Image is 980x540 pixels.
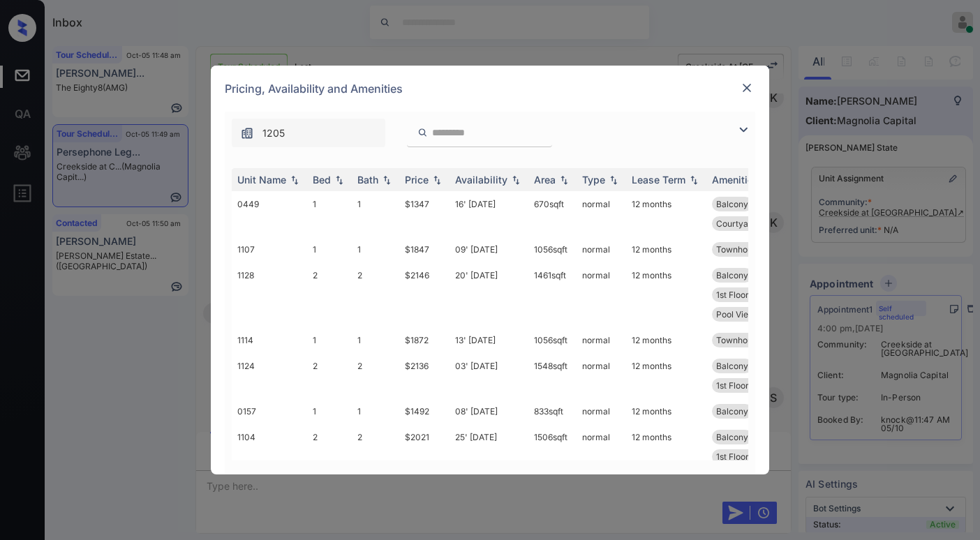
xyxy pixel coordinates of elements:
td: 03' [DATE] [450,353,528,398]
td: 1 [307,191,352,237]
div: Availability [455,174,507,186]
td: 12 months [626,191,706,237]
td: 1506 sqft [528,424,577,470]
img: close [740,81,754,95]
td: 1114 [232,327,307,353]
td: 1128 [232,262,307,327]
img: sorting [288,175,302,185]
img: icon-zuma [735,121,752,138]
td: 2 [352,424,399,470]
td: normal [577,353,626,398]
td: 09' [DATE] [450,237,528,262]
td: 1 [352,398,399,424]
td: normal [577,262,626,327]
div: Area [534,174,556,186]
img: sorting [380,175,394,185]
td: $2021 [399,424,450,470]
td: 16' [DATE] [450,191,528,237]
td: 12 months [626,424,706,470]
img: sorting [557,175,571,185]
td: 833 sqft [528,398,577,424]
span: Townhouse [716,244,762,255]
span: Balcony [716,432,748,442]
td: 13' [DATE] [450,327,528,353]
span: Balcony [716,361,748,371]
td: normal [577,398,626,424]
td: 1104 [232,424,307,470]
td: normal [577,424,626,470]
td: 1056 sqft [528,237,577,262]
span: 1st Floor Walk ... [716,290,779,300]
td: $1847 [399,237,450,262]
td: 1 [307,327,352,353]
td: 1548 sqft [528,353,577,398]
div: Unit Name [237,174,286,186]
td: 1 [307,398,352,424]
td: 1 [352,327,399,353]
td: 1 [352,191,399,237]
span: 1st Floor Walk ... [716,380,779,391]
span: 1205 [262,126,285,141]
img: sorting [607,175,621,185]
td: $1872 [399,327,450,353]
td: normal [577,237,626,262]
span: Balcony [716,406,748,417]
div: Price [405,174,429,186]
td: 2 [352,353,399,398]
td: 0449 [232,191,307,237]
td: 08' [DATE] [450,398,528,424]
span: Pool View 2 [716,309,762,320]
img: sorting [687,175,701,185]
img: icon-zuma [240,126,254,140]
td: 1124 [232,353,307,398]
td: 25' [DATE] [450,424,528,470]
td: 2 [352,262,399,327]
td: normal [577,327,626,353]
td: 12 months [626,262,706,327]
td: 12 months [626,327,706,353]
td: 2 [307,353,352,398]
img: icon-zuma [417,126,428,139]
td: 1107 [232,237,307,262]
td: 1 [352,237,399,262]
span: Townhouse [716,335,762,345]
img: sorting [509,175,523,185]
td: 12 months [626,398,706,424]
td: 1056 sqft [528,327,577,353]
div: Type [582,174,605,186]
td: 670 sqft [528,191,577,237]
td: 12 months [626,237,706,262]
td: 2 [307,424,352,470]
td: 20' [DATE] [450,262,528,327]
div: Lease Term [632,174,685,186]
td: 0157 [232,398,307,424]
td: 1461 sqft [528,262,577,327]
td: normal [577,191,626,237]
span: Courtyard view [716,218,778,229]
td: $1347 [399,191,450,237]
td: 12 months [626,353,706,398]
img: sorting [332,175,346,185]
span: 1st Floor Walk ... [716,451,779,462]
td: 2 [307,262,352,327]
div: Bed [313,174,331,186]
span: Balcony [716,199,748,209]
div: Amenities [712,174,759,186]
td: $2136 [399,353,450,398]
td: $1492 [399,398,450,424]
td: $2146 [399,262,450,327]
td: 1 [307,237,352,262]
div: Pricing, Availability and Amenities [211,66,769,112]
img: sorting [430,175,444,185]
div: Bath [357,174,378,186]
span: Balcony [716,270,748,280]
